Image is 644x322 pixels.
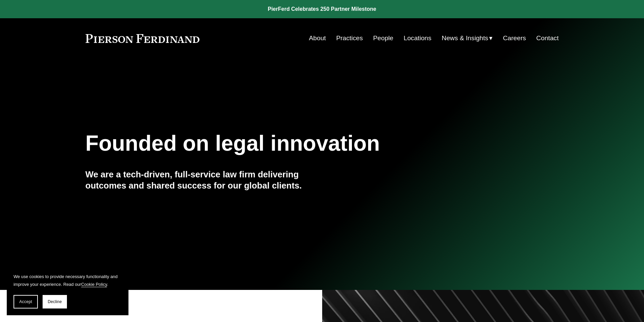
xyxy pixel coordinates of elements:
[442,32,493,45] a: folder dropdown
[536,32,558,45] a: Contact
[81,282,107,287] a: Cookie Policy
[442,32,488,44] span: News & Insights
[309,32,326,45] a: About
[86,131,480,156] h1: Founded on legal innovation
[14,273,122,288] p: We use cookies to provide necessary functionality and improve your experience. Read our .
[14,295,38,308] button: Accept
[373,32,393,45] a: People
[48,299,62,304] span: Decline
[7,266,128,315] section: Cookie banner
[19,299,32,304] span: Accept
[43,295,67,308] button: Decline
[86,169,322,191] h4: We are a tech-driven, full-service law firm delivering outcomes and shared success for our global...
[336,32,363,45] a: Practices
[404,32,431,45] a: Locations
[503,32,526,45] a: Careers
